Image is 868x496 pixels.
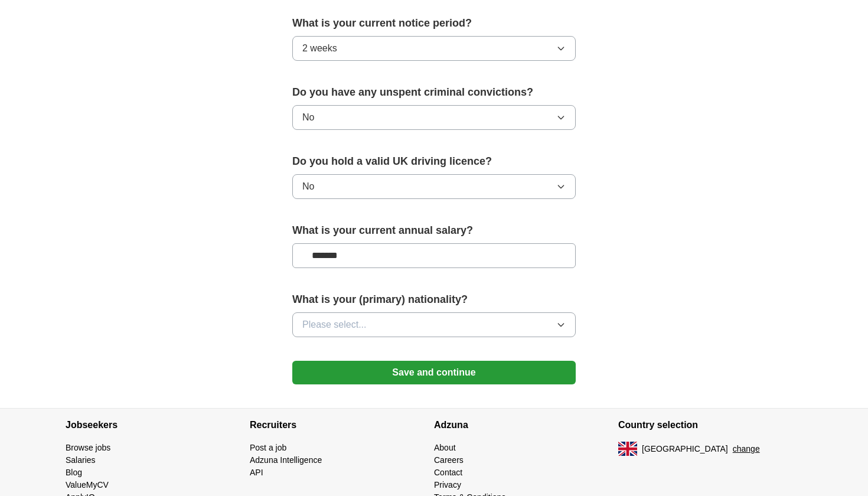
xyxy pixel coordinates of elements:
[292,154,576,169] label: Do you hold a valid UK driving licence?
[66,443,110,452] a: Browse jobs
[292,361,576,384] button: Save and continue
[434,480,461,490] a: Privacy
[66,480,109,490] a: ValueMyCV
[434,455,464,465] a: Careers
[434,443,456,452] a: About
[250,443,286,452] a: Post a job
[618,442,637,456] img: UK flag
[66,468,82,477] a: Blog
[292,312,576,337] button: Please select...
[292,174,576,199] button: No
[66,455,96,465] a: Salaries
[292,223,576,239] label: What is your current annual salary?
[292,36,576,61] button: 2 weeks
[733,443,760,455] button: change
[302,318,367,332] span: Please select...
[292,15,576,31] label: What is your current notice period?
[250,468,263,477] a: API
[292,84,576,100] label: Do you have any unspent criminal convictions?
[618,409,802,442] h4: Country selection
[292,105,576,130] button: No
[250,455,322,465] a: Adzuna Intelligence
[292,292,576,308] label: What is your (primary) nationality?
[642,443,728,455] span: [GEOGRAPHIC_DATA]
[302,180,314,194] span: No
[434,468,462,477] a: Contact
[302,41,337,56] span: 2 weeks
[302,110,314,125] span: No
